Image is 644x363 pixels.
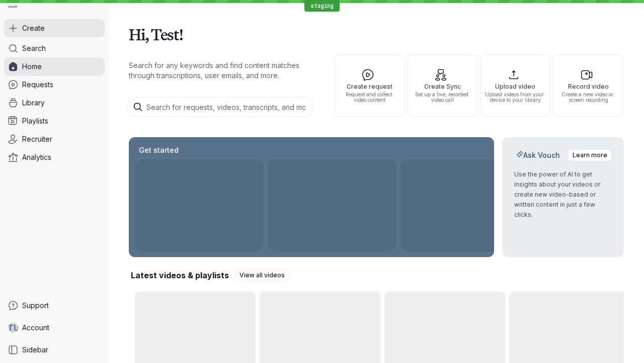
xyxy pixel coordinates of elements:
h1: Hi, Test! [129,20,624,48]
span: View all videos [239,270,285,280]
a: Search [4,39,105,57]
p: Search for any keywords and find content matches through transcriptions, user emails, and more. [129,60,316,81]
span: Playlists [22,116,48,126]
span: Recruiter [22,134,52,144]
span: T [8,323,14,333]
p: Use the power of AI to get insights about your videos or create new video-based or written conten... [514,169,612,220]
button: Create requestRequest and collect video content [334,54,405,117]
span: Create [22,23,45,33]
span: Create a new video or screen recording [557,92,619,103]
a: Analytics [4,148,105,166]
span: Record video [557,83,619,90]
button: Create SyncSet up a live, recorded video call [407,54,477,117]
span: Set up a live, recorded video call [412,92,473,103]
a: Sidebar [4,341,105,359]
a: Recruiter [4,130,105,148]
a: Playlists [4,112,105,130]
span: Home [22,62,42,72]
a: Library [4,94,105,112]
a: Home [4,57,105,76]
a: Support [4,296,105,315]
span: Library [22,98,45,108]
h2: Ask Vouch [514,150,562,160]
span: Sidebar [22,345,48,355]
h2: Latest videos & playlists [131,270,229,281]
button: Create [4,19,105,37]
button: Upload videoUpload videos from your device to your library [480,54,550,117]
span: Request and collect video content [339,92,400,103]
a: TUAccount [4,319,105,337]
button: Record videoCreate a new video or screen recording [553,54,623,117]
span: Search [22,43,46,53]
span: Upload videos from your device to your library [485,92,546,103]
a: Learn more [568,149,612,161]
a: View all videos [235,269,289,281]
span: U [14,323,19,333]
span: Requests [22,80,53,90]
span: Learn more [573,150,607,160]
span: Create request [339,83,400,90]
a: Go to homepage [4,4,21,11]
span: Upload video [485,83,546,90]
span: Create Sync [412,83,473,90]
span: Analytics [22,152,51,162]
span: Account [22,323,49,333]
a: Requests [4,76,105,94]
span: Support [22,300,49,311]
input: Search for requests, videos, transcripts, and more... [127,97,314,117]
h2: Get started [137,145,181,155]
